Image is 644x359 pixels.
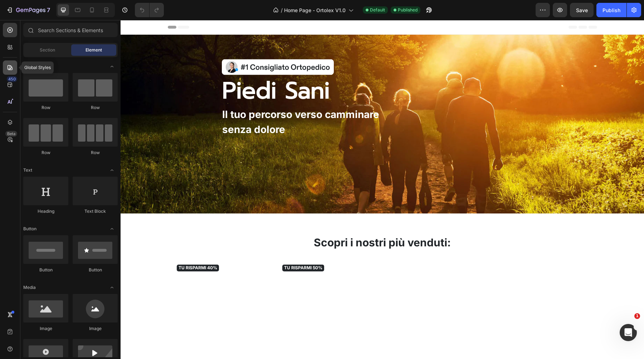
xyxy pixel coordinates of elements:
[23,226,36,232] span: Button
[162,245,204,251] pre: TU RISPARMI 50%
[40,47,55,53] span: Section
[23,208,68,215] div: Heading
[3,3,53,17] button: 7
[73,325,118,332] div: Image
[23,104,68,111] div: Row
[106,223,118,235] span: Toggle open
[370,7,385,13] span: Default
[23,149,68,156] div: Row
[620,324,637,341] iframe: Intercom live chat
[281,6,283,14] span: /
[106,61,118,72] span: Toggle open
[106,282,118,293] span: Toggle open
[23,325,68,332] div: Image
[284,6,346,14] span: Home Page - Ortolex V1.0
[73,149,118,156] div: Row
[73,208,118,215] div: Text Block
[23,63,37,70] span: Layout
[5,131,17,137] div: Beta
[23,267,68,273] div: Button
[73,267,118,273] div: Button
[596,3,626,17] button: Publish
[602,6,620,14] div: Publish
[23,284,36,291] span: Media
[162,241,257,335] a: Valgux™ Tutore | Correttore dell’alluce valgo (Hallux Valgus)
[23,23,118,37] input: Search Sections & Elements
[73,104,118,111] div: Row
[135,3,164,17] div: Undo/Redo
[47,6,50,14] p: 7
[398,7,418,13] span: Published
[576,7,588,13] span: Save
[634,313,640,319] span: 1
[86,47,102,53] span: Element
[7,76,17,82] div: 450
[570,3,594,17] button: Save
[106,164,118,176] span: Toggle open
[23,167,32,173] span: Text
[121,20,644,359] iframe: Design area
